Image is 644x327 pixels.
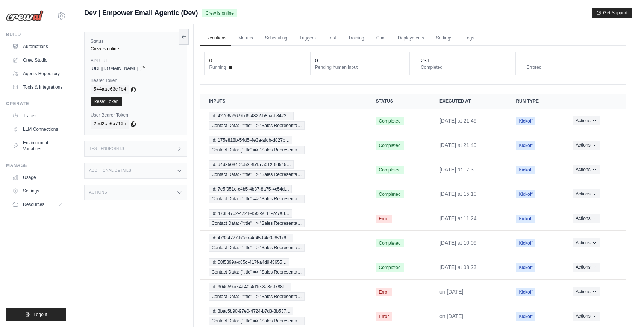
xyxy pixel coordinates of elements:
[9,81,66,93] a: Tools & Integrations
[527,57,530,64] div: 0
[592,8,632,18] button: Get Support
[91,65,138,71] span: [URL][DOMAIN_NAME]
[209,219,304,227] span: Contact Data: {"title" => "Sales Representa…
[376,239,404,247] span: Completed
[6,162,66,168] div: Manage
[606,291,644,327] iframe: Chat Widget
[527,64,617,70] dt: Errored
[33,312,47,318] span: Logout
[376,215,392,223] span: Error
[516,312,535,321] span: Kickoff
[573,214,599,223] button: Actions for execution
[89,168,131,173] h3: Additional Details
[516,239,535,247] span: Kickoff
[421,57,429,64] div: 231
[439,167,477,173] time: September 30, 2025 at 17:30 CDT
[9,185,66,197] a: Settings
[209,307,293,315] span: Id: 3bac5b90-97e0-4724-b7d3-3b537…
[91,97,122,106] a: Reset Token
[432,30,457,46] a: Settings
[209,160,294,169] span: Id: d4d85034-2d53-4b1a-a012-6d545…
[89,190,107,195] h3: Actions
[439,191,477,197] time: September 30, 2025 at 15:10 CDT
[9,123,66,135] a: LLM Connections
[234,30,258,46] a: Metrics
[91,46,181,52] div: Crew is online
[372,30,390,46] a: Chat
[209,185,292,193] span: Id: 7e5f051e-c4b5-4b87-8a75-4c54d…
[209,146,304,154] span: Contact Data: {"title" => "Sales Representa…
[91,77,181,83] label: Bearer Token
[367,94,430,109] th: Status
[200,94,367,109] th: Inputs
[573,263,599,272] button: Actions for execution
[439,215,477,221] time: September 30, 2025 at 11:24 CDT
[9,137,66,155] a: Environment Variables
[376,141,404,150] span: Completed
[209,195,304,203] span: Contact Data: {"title" => "Sales Representa…
[6,101,66,107] div: Operate
[209,317,304,325] span: Contact Data: {"title" => "Sales Representa…
[209,283,291,291] span: Id: 904659ae-4b40-4d1e-8a3e-f788f…
[202,9,236,17] span: Crew is online
[376,117,404,125] span: Completed
[439,289,464,295] time: September 29, 2025 at 23:39 CDT
[209,170,304,179] span: Contact Data: {"title" => "Sales Representa…
[573,116,599,125] button: Actions for execution
[393,30,429,46] a: Deployments
[91,120,129,129] code: 2bd2cb0a710e
[209,121,304,130] span: Contact Data: {"title" => "Sales Representa…
[209,57,212,64] div: 0
[323,30,341,46] a: Test
[516,190,535,198] span: Kickoff
[376,288,392,296] span: Error
[439,118,477,124] time: September 30, 2025 at 21:49 CDT
[421,64,511,70] dt: Completed
[376,263,404,272] span: Completed
[516,166,535,174] span: Kickoff
[209,64,226,70] span: Running
[376,312,392,321] span: Error
[9,68,66,80] a: Agents Repository
[9,198,66,210] button: Resources
[573,141,599,150] button: Actions for execution
[6,10,44,21] img: Logo
[209,112,358,130] a: View execution details for Id
[516,215,535,223] span: Kickoff
[439,240,477,246] time: September 30, 2025 at 10:09 CDT
[209,234,293,242] span: Id: 47934777-b9ca-4a45-84e0-85378…
[200,30,231,46] a: Executions
[6,308,66,321] button: Logout
[6,32,66,38] div: Build
[209,307,358,325] a: View execution details for Id
[9,110,66,122] a: Traces
[507,94,564,109] th: Run Type
[84,8,198,18] span: Dev | Empower Email Agentic (Dev)
[91,58,181,64] label: API URL
[376,166,404,174] span: Completed
[376,190,404,198] span: Completed
[209,258,289,266] span: Id: 58f5899a-c85c-417f-a4d9-f3655…
[91,112,181,118] label: User Bearer Token
[295,30,320,46] a: Triggers
[209,258,358,276] a: View execution details for Id
[209,292,304,301] span: Contact Data: {"title" => "Sales Representa…
[209,136,292,144] span: Id: 175e818b-54d5-4e3a-afdb-d827b…
[516,141,535,150] span: Kickoff
[516,117,535,125] span: Kickoff
[91,38,181,44] label: Status
[439,313,464,319] time: September 29, 2025 at 22:38 CDT
[573,189,599,198] button: Actions for execution
[430,94,507,109] th: Executed at
[9,171,66,183] a: Usage
[9,54,66,66] a: Crew Studio
[516,288,535,296] span: Kickoff
[209,268,304,276] span: Contact Data: {"title" => "Sales Representa…
[573,238,599,247] button: Actions for execution
[89,147,124,151] h3: Test Endpoints
[573,165,599,174] button: Actions for execution
[209,160,358,179] a: View execution details for Id
[460,30,479,46] a: Logs
[209,244,304,252] span: Contact Data: {"title" => "Sales Representa…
